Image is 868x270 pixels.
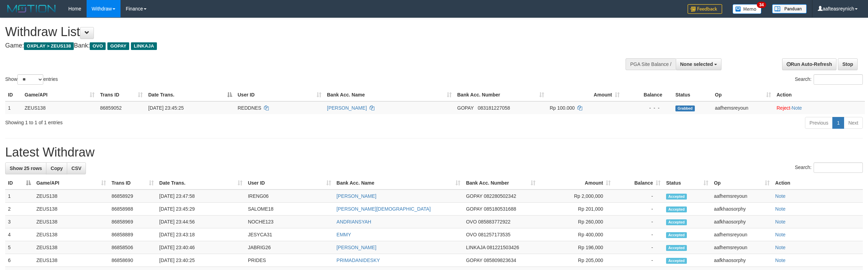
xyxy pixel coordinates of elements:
span: CSV [71,166,81,171]
th: Game/API: activate to sort column ascending [22,88,97,101]
td: aafkhaosorphy [711,216,772,228]
td: 86858889 [109,228,157,241]
a: EMMY [337,232,351,237]
td: Rp 205,000 [538,254,613,267]
button: None selected [676,58,722,70]
a: Stop [838,58,858,70]
span: Show 25 rows [10,166,42,171]
td: 2 [5,203,34,216]
span: Copy [51,166,63,171]
th: Action [774,88,865,101]
span: GOPAY [466,206,482,212]
td: 86858690 [109,254,157,267]
td: 1 [5,101,22,114]
td: 86858506 [109,241,157,254]
span: Accepted [666,206,687,212]
th: Amount: activate to sort column ascending [547,88,622,101]
span: None selected [680,61,713,67]
a: PRIMADANIDESKY [337,258,380,263]
select: Showentries [17,74,43,85]
span: Rp 100.000 [550,105,575,111]
td: ZEUS138 [34,203,109,216]
div: Showing 1 to 1 of 1 entries [5,116,356,126]
span: LINKAJA [466,245,485,250]
th: User ID: activate to sort column ascending [245,177,334,189]
div: PGA Site Balance / [626,58,675,70]
a: Note [775,245,786,250]
td: Rp 201,000 [538,203,613,216]
th: Amount: activate to sort column ascending [538,177,613,189]
td: Rp 2,000,000 [538,189,613,203]
td: [DATE] 23:40:25 [157,254,245,267]
a: Note [775,193,786,199]
th: ID [5,88,22,101]
a: Show 25 rows [5,162,46,174]
td: - [613,216,663,228]
th: Bank Acc. Number: activate to sort column ascending [463,177,538,189]
td: 1 [5,189,34,203]
a: Next [844,117,863,129]
a: Reject [777,105,790,111]
div: - - - [625,104,670,111]
a: Run Auto-Refresh [782,58,836,70]
th: Game/API: activate to sort column ascending [34,177,109,189]
a: Note [775,206,786,212]
span: Copy 081221503426 to clipboard [487,245,519,250]
h1: Withdraw List [5,25,572,39]
td: ZEUS138 [34,216,109,228]
span: Copy 085883772922 to clipboard [478,219,510,225]
img: Feedback.jpg [688,4,722,14]
td: [DATE] 23:40:46 [157,241,245,254]
a: Note [775,232,786,237]
td: JESYCA31 [245,228,334,241]
td: aafhemsreyoun [711,228,772,241]
span: GOPAY [457,105,473,111]
label: Search: [795,162,863,173]
td: 4 [5,228,34,241]
td: aafkhaosorphy [711,254,772,267]
td: ZEUS138 [22,101,97,114]
input: Search: [814,74,863,85]
span: Copy 085809823634 to clipboard [484,258,516,263]
th: Trans ID: activate to sort column ascending [97,88,145,101]
td: - [613,203,663,216]
th: User ID: activate to sort column ascending [235,88,324,101]
span: LINKAJA [131,42,157,50]
td: ZEUS138 [34,189,109,203]
span: GOPAY [107,42,129,50]
img: Button%20Memo.svg [733,4,762,14]
td: 5 [5,241,34,254]
span: Accepted [666,219,687,225]
span: OVO [466,219,477,225]
span: 86859052 [100,105,122,111]
a: Previous [805,117,833,129]
h4: Game: Bank: [5,42,572,49]
a: [PERSON_NAME] [337,245,377,250]
a: Note [775,219,786,225]
span: Copy 081257173535 to clipboard [478,232,510,237]
span: Accepted [666,232,687,238]
th: Date Trans.: activate to sort column ascending [157,177,245,189]
span: OVO [466,232,477,237]
td: aafhemsreyoun [712,101,774,114]
input: Search: [814,162,863,173]
td: ZEUS138 [34,241,109,254]
th: ID: activate to sort column descending [5,177,34,189]
td: IRENG06 [245,189,334,203]
th: Status [673,88,712,101]
td: Rp 196,000 [538,241,613,254]
th: Date Trans.: activate to sort column descending [145,88,235,101]
td: [DATE] 23:45:29 [157,203,245,216]
span: OXPLAY > ZEUS138 [24,42,74,50]
td: 86858929 [109,189,157,203]
td: ZEUS138 [34,254,109,267]
span: Grabbed [675,106,695,111]
span: OVO [90,42,106,50]
a: Note [775,258,786,263]
th: Op: activate to sort column ascending [712,88,774,101]
td: NOCHE123 [245,216,334,228]
td: Rp 260,000 [538,216,613,228]
span: Copy 083181227058 to clipboard [478,105,510,111]
a: Note [792,105,802,111]
th: Trans ID: activate to sort column ascending [109,177,157,189]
